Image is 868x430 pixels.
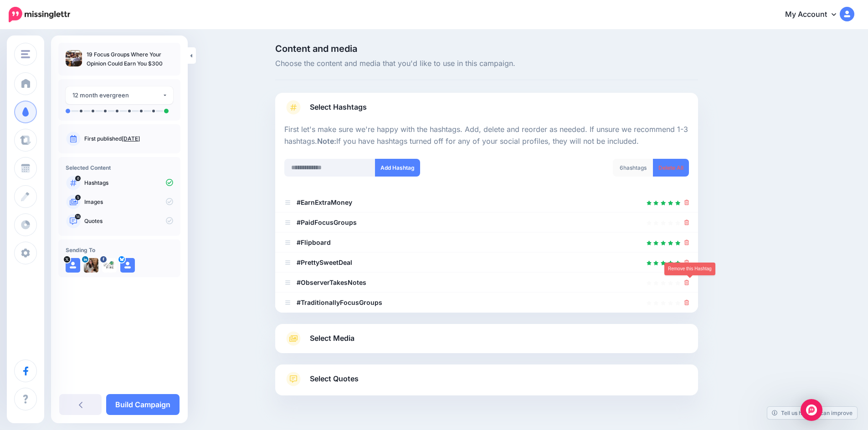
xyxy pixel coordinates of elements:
[310,101,367,113] span: Select Hashtags
[776,4,854,26] a: My Account
[297,238,331,246] b: #Flipboard
[66,86,173,104] button: 12 month evergreen
[66,247,173,253] h4: Sending To
[297,298,382,306] b: #TraditionallyFocusGroups
[87,50,173,68] p: 19 Focus Groups Where Your Opinion Could Earn You $300
[75,176,81,181] span: 6
[284,331,689,346] a: Select Media
[9,7,70,22] img: Missinglettr
[284,372,689,395] a: Select Quotes
[66,258,80,273] img: user_default_image.png
[102,258,117,273] img: 302279413_941954216721528_4677248601821306673_n-bsa153469.jpg
[653,159,689,177] a: Delete All
[275,44,698,53] span: Content and media
[122,135,140,142] a: [DATE]
[375,159,420,177] button: Add Hashtag
[84,135,173,143] p: First published
[767,407,857,419] a: Tell us how we can improve
[297,218,357,226] b: #PaidFocusGroups
[275,58,698,70] span: Choose the content and media that you'd like to use in this campaign.
[66,164,173,171] h4: Selected Content
[297,278,366,286] b: #ObserverTakesNotes
[801,399,822,421] div: Open Intercom Messenger
[613,159,653,177] div: hashtags
[284,100,689,124] a: Select Hashtags
[72,90,162,101] div: 12 month evergreen
[620,164,623,171] span: 6
[297,198,352,206] b: #EarnExtraMoney
[310,332,354,344] span: Select Media
[120,258,135,273] img: user_default_image.png
[284,124,689,313] div: Select Hashtags
[284,124,689,147] p: First let's make sure we're happy with the hashtags. Add, delete and reorder as needed. If unsure...
[84,179,173,187] p: Hashtags
[66,50,82,66] img: c5464919c4a84318e241233a783181c0_thumb.jpg
[84,258,98,273] img: 1690273302207-88569.png
[21,50,30,58] img: menu.png
[84,217,173,225] p: Quotes
[310,373,359,385] span: Select Quotes
[317,137,336,146] b: Note:
[84,198,173,206] p: Images
[297,258,352,266] b: #PrettySweetDeal
[75,195,81,200] span: 5
[75,214,81,219] span: 14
